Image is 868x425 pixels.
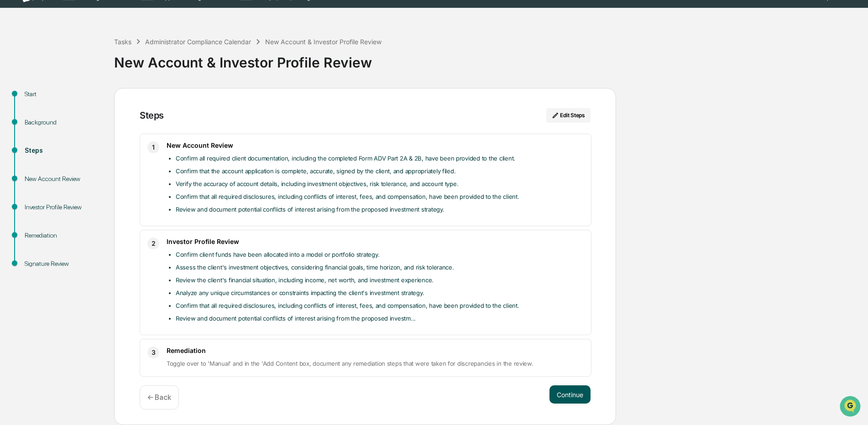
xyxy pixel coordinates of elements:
[152,142,155,153] span: 1
[176,313,584,324] li: Review and document potential conflicts of interest arising from the proposed investm...
[155,73,166,83] button: Start new chat
[5,111,63,128] a: 🖐️Preclearance
[176,300,584,311] li: Confirm that all required disclosures, including conflicts of interest, fees, and compensation, h...
[152,238,156,249] span: 2
[25,259,99,269] div: Signature Review
[147,393,171,402] p: ← Back
[140,110,164,121] div: Steps
[63,111,117,128] a: 🗄️Attestations
[176,262,584,273] li: Assess the client's investment objectives, considering financial goals, time horizon, and risk to...
[25,174,99,184] div: New Account Review
[176,287,584,298] li: Analyze any unique circumstances or constraints impacting the client's investment strategy.
[25,202,99,212] div: Investor Profile Review
[176,275,584,285] li: Review the client's financial situation, including income, net worth, and investment experience.
[167,347,584,354] h3: Remediation
[9,116,16,123] div: 🖐️
[5,129,61,145] a: 🔎Data Lookup
[546,108,591,123] button: Edit Steps
[114,47,863,71] div: New Account & Investor Profile Review
[176,191,584,202] li: Confirm that all required disclosures, including conflicts of interest, fees, and compensation, h...
[9,70,26,86] img: 1746055101610-c473b297-6a78-478c-a979-82029cc54cd1
[265,38,382,46] div: New Account & Investor Profile Review
[91,155,110,161] span: Pylon
[167,141,584,149] h3: New Account Review
[176,178,584,189] li: Verify the accuracy of account details, including investment objectives, risk tolerance, and acco...
[9,19,166,34] p: How can we help?
[25,146,99,155] div: Steps
[839,395,863,420] iframe: Open customer support
[152,347,156,358] span: 3
[75,115,113,124] span: Attestations
[25,231,99,240] div: Remediation
[176,249,584,260] li: Confirm client funds have been allocated into a model or portfolio strategy.
[549,385,591,404] button: Continue
[9,133,16,140] div: 🔎
[176,153,584,164] li: Confirm all required client documentation, including the completed Form ADV Part 2A & 2B, have be...
[18,115,59,124] span: Preclearance
[167,238,584,245] h3: Investor Profile Review
[64,154,110,161] a: Powered byPylon
[167,360,533,367] span: Toggle over to 'Manual' and in the 'Add Content box, document any remediation steps that were tak...
[18,132,58,141] span: Data Lookup
[31,70,150,79] div: Start new chat
[145,38,251,46] div: Administrator Compliance Calendar
[31,79,115,86] div: We're available if you need us!
[176,166,584,176] li: Confirm that the account application is complete, accurate, signed by the client, and appropriate...
[66,116,73,123] div: 🗄️
[176,204,584,215] li: Review and document potential conflicts of interest arising from the proposed investment strategy.
[25,118,99,127] div: Background
[25,89,99,99] div: Start
[114,38,131,46] div: Tasks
